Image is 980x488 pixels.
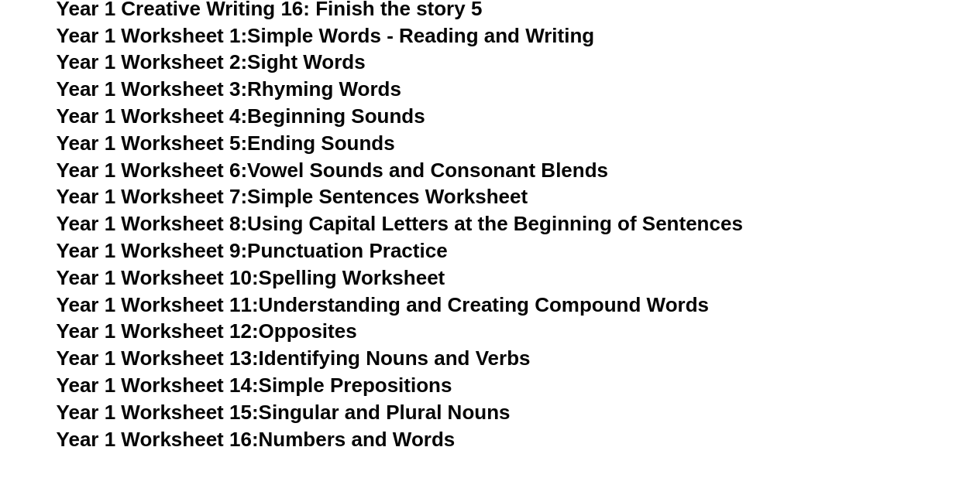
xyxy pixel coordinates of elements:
span: Year 1 Worksheet 11: [57,293,259,316]
a: Year 1 Worksheet 2:Sight Words [57,50,366,73]
span: Year 1 Worksheet 16: [57,428,259,451]
span: Year 1 Worksheet 6: [57,159,248,182]
span: Year 1 Worksheet 13: [57,346,259,370]
a: Year 1 Worksheet 5:Ending Sounds [57,131,395,155]
a: Year 1 Worksheet 15:Singular and Plural Nouns [57,401,511,424]
span: Year 1 Worksheet 12: [57,319,259,343]
span: Year 1 Worksheet 5: [57,131,248,155]
span: Year 1 Worksheet 7: [57,185,248,208]
span: Year 1 Worksheet 8: [57,212,248,235]
span: Year 1 Worksheet 2: [57,50,248,73]
span: Year 1 Worksheet 9: [57,239,248,262]
a: Year 1 Worksheet 4:Beginning Sounds [57,104,425,128]
a: Year 1 Worksheet 1:Simple Words - Reading and Writing [57,24,595,47]
span: Year 1 Worksheet 3: [57,77,248,101]
a: Year 1 Worksheet 14:Simple Prepositions [57,374,452,397]
a: Year 1 Worksheet 10:Spelling Worksheet [57,266,445,289]
a: Year 1 Worksheet 11:Understanding and Creating Compound Words [57,293,709,316]
a: Year 1 Worksheet 7:Simple Sentences Worksheet [57,185,528,208]
span: Year 1 Worksheet 10: [57,266,259,289]
span: Year 1 Worksheet 1: [57,24,248,47]
span: Year 1 Worksheet 4: [57,104,248,128]
a: Year 1 Worksheet 9:Punctuation Practice [57,239,448,262]
span: Year 1 Worksheet 15: [57,401,259,424]
span: Year 1 Worksheet 14: [57,374,259,397]
a: Year 1 Worksheet 8:Using Capital Letters at the Beginning of Sentences [57,212,743,235]
iframe: Chat Widget [903,414,980,488]
a: Year 1 Worksheet 16:Numbers and Words [57,428,456,451]
a: Year 1 Worksheet 13:Identifying Nouns and Verbs [57,346,531,370]
a: Year 1 Worksheet 12:Opposites [57,319,357,343]
a: Year 1 Worksheet 6:Vowel Sounds and Consonant Blends [57,159,608,182]
a: Year 1 Worksheet 3:Rhyming Words [57,77,401,101]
